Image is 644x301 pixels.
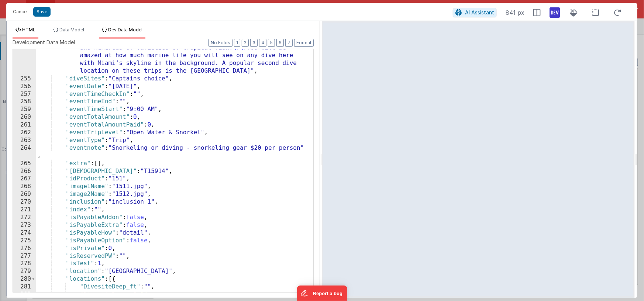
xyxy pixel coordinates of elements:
div: 279 [13,267,36,275]
button: 4 [259,39,266,47]
button: 7 [285,39,293,47]
div: 269 [13,190,36,198]
button: 1 [234,39,240,47]
div: 282 [13,291,36,298]
div: 261 [13,121,36,129]
div: 265 [13,160,36,167]
button: 3 [250,39,258,47]
div: 275 [13,237,36,245]
div: 259 [13,105,36,113]
div: 273 [13,221,36,229]
span: HTML [22,27,35,32]
button: 2 [242,39,249,47]
div: 264 [13,144,36,160]
div: 258 [13,98,36,105]
div: 255 [13,75,36,83]
span: Data Model [59,27,84,32]
button: 5 [268,39,275,47]
div: 274 [13,229,36,237]
div: 256 [13,83,36,90]
span: 841 px [506,8,524,17]
div: 278 [13,260,36,267]
div: 271 [13,206,36,214]
div: 257 [13,90,36,98]
div: 270 [13,198,36,206]
div: 262 [13,129,36,136]
iframe: Marker.io feedback button [297,286,347,301]
div: 267 [13,175,36,183]
span: AI Assistant [465,9,494,15]
div: 268 [13,183,36,190]
span: Development Data Model [13,39,75,46]
span: Dev Data Model [108,27,142,32]
button: Format [294,39,314,47]
button: Cancel [9,7,31,17]
div: 280 [13,275,36,283]
div: 263 [13,136,36,144]
div: 272 [13,214,36,221]
button: AI Assistant [453,8,497,17]
div: 281 [13,283,36,291]
div: 260 [13,113,36,121]
div: 276 [13,245,36,252]
button: 6 [276,39,284,47]
button: No Folds [209,39,233,47]
div: 266 [13,167,36,175]
button: Save [33,7,51,17]
div: 277 [13,252,36,260]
